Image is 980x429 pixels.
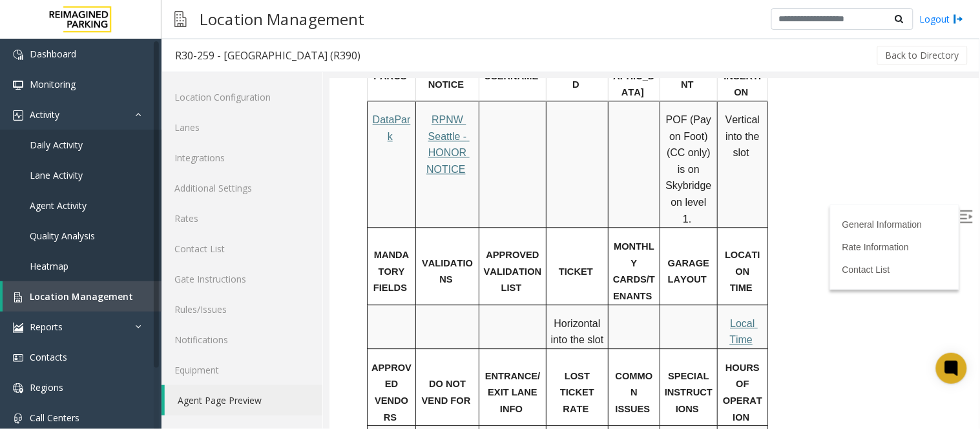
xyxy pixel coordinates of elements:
a: RPNW Seattle - HONOR NOTICE [97,35,140,96]
span: POF (Pay on Foot) (CC only) is on Skybridge on level 1. [336,35,385,146]
span: SPECIAL INSTRUCTIONS [335,292,383,335]
img: 'icon' [13,414,23,424]
span: APPROVED VALIDATION LIST [154,171,215,214]
span: MANDATORY FIELDS [44,171,79,214]
a: Location Management [3,281,162,312]
span: Heatmap [30,260,68,272]
a: DataPark [43,35,81,63]
img: 'icon' [13,353,23,363]
a: Integrations [162,143,322,173]
span: Regions [30,381,63,394]
a: Notifications [162,324,322,355]
a: General Information [513,141,593,151]
h3: Location Management [193,3,371,35]
img: pageIcon [174,3,187,35]
span: Dashboard [30,48,76,60]
span: Vertical into the slot [396,35,433,79]
a: Lanes [162,112,322,143]
a: Local Time [400,239,428,267]
span: Quality Analysis [30,230,95,242]
span: Daily Activity [30,139,83,151]
span: GARAGE LAYOUT [339,179,382,206]
span: DO NOT VEND FOR [92,300,141,327]
button: Back to Directory [877,46,968,65]
a: Logout [920,12,964,26]
a: Location Configuration [162,82,322,112]
div: R30-259 - [GEOGRAPHIC_DATA] (R390) [175,47,360,64]
img: Open/Close Sidebar Menu [631,132,643,145]
img: logout [954,12,964,26]
img: 'icon' [13,50,23,60]
span: VALIDATIONS [92,179,143,206]
span: ENTRANCE/EXIT LANE INFO [156,292,211,335]
span: Monitoring [30,78,76,90]
span: HOURS OF OPERATION [393,284,433,344]
img: 'icon' [13,110,23,121]
span: APPROVED VENDORS [42,284,82,344]
span: Horizontal into the slot [222,239,275,267]
span: LOST TICKET RATE [231,292,267,335]
img: 'icon' [13,323,23,333]
span: MONTHLY CARDS/TENANTS [284,163,326,223]
span: Reports [30,321,63,333]
a: Rates [162,203,322,234]
span: TICKET [229,188,264,198]
a: Equipment [162,355,322,385]
span: Call Centers [30,412,79,424]
span: Activity [30,108,59,121]
img: 'icon' [13,292,23,303]
a: Gate Instructions [162,264,322,294]
a: Additional Settings [162,173,322,203]
img: 'icon' [13,80,23,90]
a: Agent Page Preview [165,385,322,415]
a: Rate Information [513,163,580,174]
a: Contact List [513,186,561,196]
span: Contacts [30,351,67,363]
span: COMMON ISSUES [286,292,324,335]
a: Rules/Issues [162,294,322,324]
img: 'icon' [13,383,23,394]
span: Location Management [30,290,133,303]
span: Lane Activity [30,169,83,181]
span: LOCATION TIME [395,171,431,214]
a: Contact List [162,234,322,264]
span: Agent Activity [30,199,87,212]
